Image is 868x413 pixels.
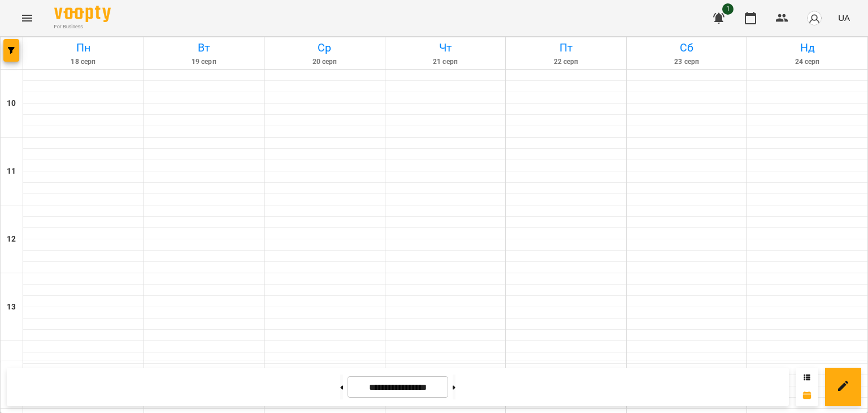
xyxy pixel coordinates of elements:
[507,57,624,67] h6: 22 серп
[722,3,734,15] span: 1
[387,39,504,57] h6: Чт
[146,57,263,67] h6: 19 серп
[7,301,16,313] h6: 13
[838,12,850,24] span: UA
[749,57,866,67] h6: 24 серп
[25,39,142,57] h6: Пн
[7,233,16,246] h6: 12
[7,97,16,110] h6: 10
[7,165,16,178] h6: 11
[54,6,111,22] img: Voopty Logo
[387,57,504,67] h6: 21 серп
[749,39,866,57] h6: Нд
[54,23,111,31] span: For Business
[834,7,854,28] button: UA
[25,57,142,67] h6: 18 серп
[806,10,822,26] img: avatar_s.png
[628,57,745,67] h6: 23 серп
[507,39,624,57] h6: Пт
[628,39,745,57] h6: Сб
[266,57,383,67] h6: 20 серп
[14,5,41,32] button: Menu
[146,39,263,57] h6: Вт
[266,39,383,57] h6: Ср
